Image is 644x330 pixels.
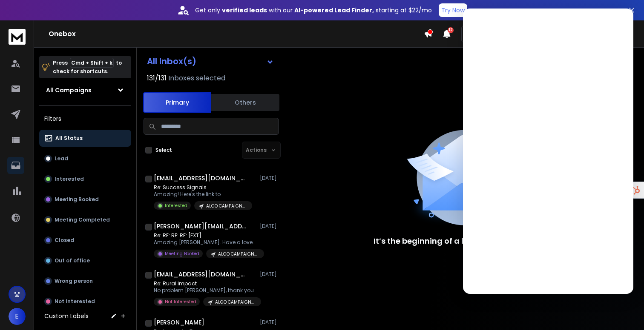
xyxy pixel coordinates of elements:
[140,53,281,70] button: All Inbox(s)
[39,191,131,208] button: Meeting Booked
[439,3,467,17] button: Try Now
[154,184,252,191] p: Re: Success Signals
[39,273,131,290] button: Wrong person
[154,239,256,246] p: Amazing [PERSON_NAME]. Have a lovely
[154,280,256,287] p: Re: Rural Impact
[165,299,196,305] p: Not Interested
[218,251,259,257] p: ALGO CAMPAIGN- US HIGH TICKET
[260,319,279,326] p: [DATE]
[154,174,247,182] h1: [EMAIL_ADDRESS][DOMAIN_NAME]
[154,232,256,239] p: Re: RE: RE: RE: [EXT]
[147,73,167,83] span: 131 / 131
[154,287,256,294] p: No problem [PERSON_NAME], thank you
[9,308,26,325] button: E
[55,155,68,162] p: Lead
[374,235,557,247] p: It’s the beginning of a legendary conversation
[39,150,131,167] button: Lead
[195,6,432,14] p: Get only with our starting at $22/mo
[39,82,131,99] button: All Campaigns
[260,223,279,230] p: [DATE]
[55,298,95,305] p: Not Interested
[154,270,247,279] h1: [EMAIL_ADDRESS][DOMAIN_NAME]
[9,29,26,45] img: logo
[39,252,131,269] button: Out of office
[39,130,131,147] button: All Status
[39,113,131,125] h3: Filters
[39,171,131,188] button: Interested
[55,278,93,284] p: Wrong person
[55,237,74,244] p: Closed
[294,6,374,14] strong: AI-powered Lead Finder,
[613,301,633,321] iframe: Intercom live chat
[448,27,454,33] span: 12
[154,318,204,327] h1: [PERSON_NAME]
[165,202,187,209] p: Interested
[165,250,199,257] p: Meeting Booked
[39,232,131,249] button: Closed
[55,196,99,203] p: Meeting Booked
[154,222,247,230] h1: [PERSON_NAME][EMAIL_ADDRESS][PERSON_NAME][DOMAIN_NAME] +1
[46,86,92,94] h1: All Campaigns
[463,9,633,294] iframe: To enrich screen reader interactions, please activate Accessibility in Grammarly extension settings
[39,293,131,310] button: Not Interested
[143,92,211,113] button: Primary
[44,312,89,320] h3: Custom Labels
[154,191,252,198] p: Amazing! Here's the link to
[55,135,83,142] p: All Status
[147,57,196,65] h1: All Inbox(s)
[260,175,279,182] p: [DATE]
[211,93,279,112] button: Others
[55,176,84,182] p: Interested
[53,59,122,76] p: Press to check for shortcuts.
[206,203,247,209] p: ALGO CAMPAIGN- US HIGH TICKET
[260,271,279,278] p: [DATE]
[155,147,172,154] label: Select
[49,29,424,39] h1: Onebox
[55,216,110,223] p: Meeting Completed
[55,257,90,264] p: Out of office
[215,299,256,305] p: ALGO CAMPAIGN- US HIGH TICKET
[441,6,465,14] p: Try Now
[70,58,114,68] span: Cmd + Shift + k
[39,211,131,228] button: Meeting Completed
[168,73,225,83] h3: Inboxes selected
[222,6,267,14] strong: verified leads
